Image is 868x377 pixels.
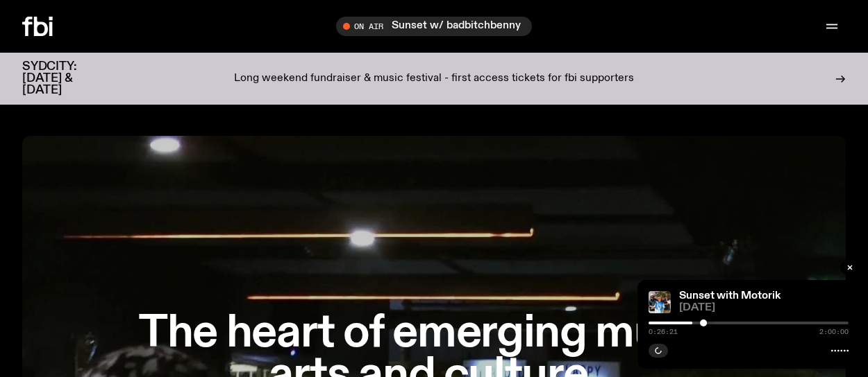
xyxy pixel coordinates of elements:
p: Long weekend fundraiser & music festival - first access tickets for fbi supporters [234,73,634,85]
button: On AirSunset w/ badbitchbenny [336,17,532,36]
span: 0:26:21 [649,328,678,335]
span: [DATE] [679,303,849,313]
h3: SYDCITY: [DATE] & [DATE] [22,61,111,96]
img: Andrew, Reenie, and Pat stand in a row, smiling at the camera, in dappled light with a vine leafe... [649,291,671,313]
a: Sunset with Motorik [679,290,781,301]
span: 2:00:00 [819,328,849,335]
